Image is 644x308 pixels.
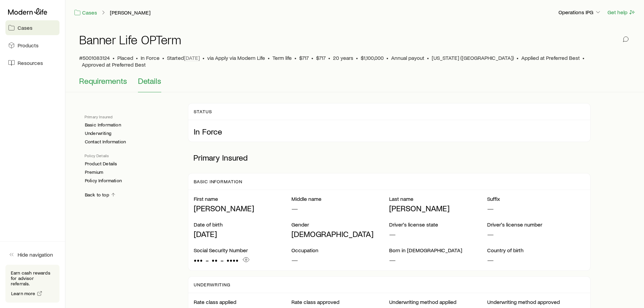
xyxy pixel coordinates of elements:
[389,221,487,228] p: Driver's license state
[85,178,122,184] a: Policy Information
[5,247,59,262] button: Hide navigation
[167,54,200,61] p: Started
[188,147,591,168] p: Primary Insured
[85,122,121,128] a: Basic Information
[361,54,384,61] span: $1,100,000
[85,161,117,167] a: Product Details
[558,9,601,16] p: Operations IPG
[291,247,389,254] p: Occupation
[268,54,270,61] span: •
[311,54,313,61] span: •
[389,255,487,264] p: —
[18,251,53,258] span: Hide navigation
[117,54,133,61] p: Placed
[194,255,203,265] span: •••
[316,54,326,61] span: $717
[521,54,580,61] span: Applied at Preferred Best
[558,8,602,17] button: Operations IPG
[212,255,218,265] span: ••
[5,20,59,35] a: Cases
[291,221,389,228] p: Gender
[389,204,487,213] p: [PERSON_NAME]
[427,54,429,61] span: •
[5,38,59,53] a: Products
[79,54,110,61] span: #5001083124
[291,195,389,202] p: Middle name
[11,270,54,286] p: Earn cash rewards for advisor referrals.
[113,54,115,61] span: •
[18,60,43,66] span: Resources
[333,54,353,61] span: 20 years
[194,221,291,228] p: Date of birth
[141,54,160,61] span: In Force
[162,54,164,61] span: •
[194,195,291,202] p: First name
[18,24,32,31] span: Cases
[389,195,487,202] p: Last name
[272,54,292,61] span: Term life
[291,204,389,213] p: —
[487,247,585,254] p: Country of birth
[79,33,181,46] h1: Banner Life OPTerm
[517,54,519,61] span: •
[138,76,161,86] span: Details
[194,127,585,136] p: In Force
[487,221,585,228] p: Driver's license number
[18,42,39,49] span: Products
[487,229,585,239] p: —
[136,54,138,61] span: •
[206,255,209,265] span: -
[356,54,358,61] span: •
[194,109,212,114] p: Status
[389,247,487,254] p: Born in [DEMOGRAPHIC_DATA]
[85,192,116,198] a: Back to top
[487,299,585,305] p: Underwriting method approved
[291,255,389,264] p: —
[202,54,205,61] span: •
[194,282,231,287] p: Underwriting
[607,8,636,16] button: Get help
[226,255,239,265] span: ••••
[291,229,389,239] p: [DEMOGRAPHIC_DATA]
[487,204,585,213] p: —
[82,61,146,68] span: Approved at Preferred Best
[5,55,59,70] a: Resources
[291,299,389,305] p: Rate class approved
[487,255,585,264] p: —
[582,54,585,61] span: •
[220,255,224,265] span: -
[194,179,242,184] p: Basic Information
[110,9,151,16] a: [PERSON_NAME]
[389,229,487,239] p: —
[207,54,265,61] span: via Apply via Modern Life
[386,54,388,61] span: •
[11,291,35,296] span: Learn more
[79,76,630,92] div: Application details tabs
[389,299,487,305] p: Underwriting method applied
[85,153,177,158] p: Policy Details
[487,195,585,202] p: Suffix
[85,114,177,119] p: Primary Insured
[85,131,112,136] a: Underwriting
[184,54,200,61] span: [DATE]
[79,76,127,86] span: Requirements
[194,229,291,239] p: [DATE]
[328,54,330,61] span: •
[5,265,59,303] div: Earn cash rewards for advisor referrals.Learn more
[74,9,97,17] a: Cases
[299,54,309,61] span: $717
[85,139,126,145] a: Contact Information
[85,169,103,175] a: Premium
[432,54,514,61] span: [US_STATE] ([GEOGRAPHIC_DATA])
[294,54,296,61] span: •
[194,247,291,254] p: Social Security Number
[391,54,424,61] span: Annual payout
[194,204,291,213] p: [PERSON_NAME]
[194,299,291,305] p: Rate class applied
